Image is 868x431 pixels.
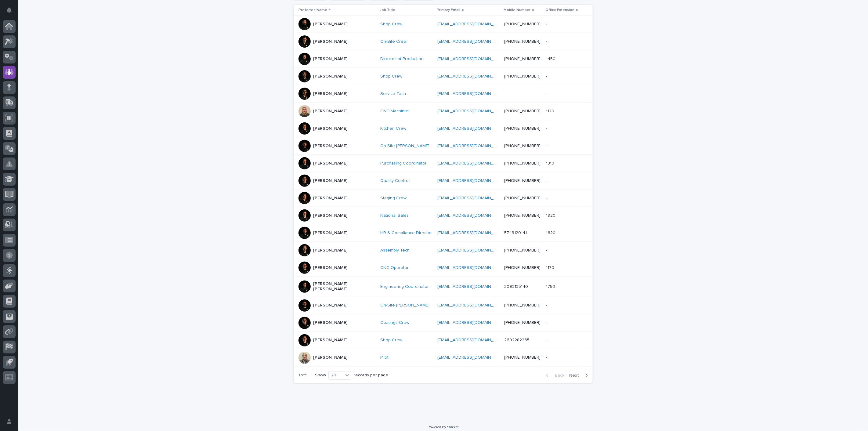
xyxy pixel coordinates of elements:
[380,213,409,218] a: National Sales
[505,196,541,200] a: [PHONE_NUMBER]
[294,68,593,85] tr: [PERSON_NAME]Shop Crew [EMAIL_ADDRESS][DOMAIN_NAME] [PHONE_NUMBER]--
[505,284,528,289] a: 3092125140
[380,109,409,114] a: CNC Machinist
[546,107,555,114] p: 1120
[505,179,541,183] a: [PHONE_NUMBER]
[380,248,410,253] a: Assembly Tech
[294,172,593,190] tr: [PERSON_NAME]Quality Control [EMAIL_ADDRESS][DOMAIN_NAME] [PHONE_NUMBER]--
[294,224,593,242] tr: [PERSON_NAME]HR & Compliance Director [EMAIL_ADDRESS][DOMAIN_NAME] 574312014116201620
[294,297,593,314] tr: [PERSON_NAME]On-Site [PERSON_NAME] [EMAIL_ADDRESS][DOMAIN_NAME] [PHONE_NUMBER]--
[541,373,567,378] button: Back
[504,7,531,13] p: Mobile Number
[294,242,593,259] tr: [PERSON_NAME]Assembly Tech [EMAIL_ADDRESS][DOMAIN_NAME] [PHONE_NUMBER]--
[505,57,541,61] a: [PHONE_NUMBER]
[313,109,347,114] p: [PERSON_NAME]
[380,126,406,131] a: Kitchen Crew
[294,277,593,297] tr: [PERSON_NAME] [PERSON_NAME]Engineering Coordinator [EMAIL_ADDRESS][DOMAIN_NAME] 309212514017501750
[294,368,313,383] p: 1 of 9
[437,22,506,26] a: [EMAIL_ADDRESS][DOMAIN_NAME]
[505,321,541,325] a: [PHONE_NUMBER]
[505,109,541,113] a: [PHONE_NUMBER]
[546,302,548,308] p: -
[505,303,541,307] a: [PHONE_NUMBER]
[505,355,541,360] a: [PHONE_NUMBER]
[380,355,389,360] a: Pilot
[546,38,548,44] p: -
[294,331,593,349] tr: [PERSON_NAME]Shop Crew [EMAIL_ADDRESS][DOMAIN_NAME] 2692282265--
[437,266,506,270] a: [EMAIL_ADDRESS][DOMAIN_NAME]
[437,144,506,148] a: [EMAIL_ADDRESS][DOMAIN_NAME]
[437,161,506,165] a: [EMAIL_ADDRESS][DOMAIN_NAME]
[8,7,16,17] div: Notifications
[437,231,506,235] a: [EMAIL_ADDRESS][DOMAIN_NAME]
[313,22,347,27] p: [PERSON_NAME]
[294,155,593,172] tr: [PERSON_NAME]Purchasing Coordinator [EMAIL_ADDRESS][DOMAIN_NAME] [PHONE_NUMBER]13101310
[313,91,347,96] p: [PERSON_NAME]
[313,178,347,183] p: [PERSON_NAME]
[437,284,506,289] a: [EMAIL_ADDRESS][DOMAIN_NAME]
[546,194,548,201] p: -
[437,213,506,218] a: [EMAIL_ADDRESS][DOMAIN_NAME]
[546,336,548,343] p: -
[505,338,530,342] a: 2692282265
[294,103,593,120] tr: [PERSON_NAME]CNC Machinist [EMAIL_ADDRESS][DOMAIN_NAME] [PHONE_NUMBER]11201120
[380,320,409,325] a: Coatings Crew
[437,92,506,96] a: [EMAIL_ADDRESS][DOMAIN_NAME]
[380,303,429,308] a: On-Site [PERSON_NAME]
[313,355,347,360] p: [PERSON_NAME]
[380,74,402,79] a: Shop Crew
[380,143,429,149] a: On-Site [PERSON_NAME]
[546,319,548,325] p: -
[546,177,548,183] p: -
[313,74,347,79] p: [PERSON_NAME]
[505,231,527,235] a: 5743120141
[505,248,541,252] a: [PHONE_NUMBER]
[380,196,407,201] a: Staging Crew
[380,284,429,289] a: Engineering Coordinator
[313,338,347,343] p: [PERSON_NAME]
[546,283,556,289] p: 1750
[505,144,541,148] a: [PHONE_NUMBER]
[294,85,593,103] tr: [PERSON_NAME]Service Tech [EMAIL_ADDRESS][DOMAIN_NAME] --
[313,265,347,270] p: [PERSON_NAME]
[505,74,541,78] a: [PHONE_NUMBER]
[313,303,347,308] p: [PERSON_NAME]
[3,4,16,16] button: Notifications
[294,314,593,331] tr: [PERSON_NAME]Coatings Crew [EMAIL_ADDRESS][DOMAIN_NAME] [PHONE_NUMBER]--
[380,265,409,270] a: CNC Operator
[380,56,424,62] a: Director of Production
[380,178,410,183] a: Quality Control
[546,354,548,360] p: -
[329,372,343,378] div: 20
[294,16,593,33] tr: [PERSON_NAME]Shop Crew [EMAIL_ADDRESS][DOMAIN_NAME] [PHONE_NUMBER]--
[380,338,402,343] a: Shop Crew
[546,264,555,270] p: 1170
[354,373,388,378] p: records per page
[505,161,541,165] a: [PHONE_NUMBER]
[546,160,555,166] p: 1310
[569,373,583,378] span: Next
[294,207,593,224] tr: [PERSON_NAME]National Sales [EMAIL_ADDRESS][DOMAIN_NAME] [PHONE_NUMBER]19201920
[437,196,506,200] a: [EMAIL_ADDRESS][DOMAIN_NAME]
[380,7,395,13] p: Job Title
[313,126,347,131] p: [PERSON_NAME]
[380,230,432,236] a: HR & Compliance Director
[313,39,347,44] p: [PERSON_NAME]
[546,212,557,218] p: 1920
[294,190,593,207] tr: [PERSON_NAME]Staging Crew [EMAIL_ADDRESS][DOMAIN_NAME] [PHONE_NUMBER]--
[315,373,326,378] p: Show
[437,248,506,252] a: [EMAIL_ADDRESS][DOMAIN_NAME]
[380,22,402,27] a: Shop Crew
[313,161,347,166] p: [PERSON_NAME]
[505,39,541,44] a: [PHONE_NUMBER]
[313,248,347,253] p: [PERSON_NAME]
[294,50,593,68] tr: [PERSON_NAME]Director of Production [EMAIL_ADDRESS][DOMAIN_NAME] [PHONE_NUMBER]14501450
[437,7,460,13] p: Primary Email
[551,373,564,378] span: Back
[380,161,427,166] a: Purchasing Coordinator
[505,126,541,131] a: [PHONE_NUMBER]
[428,425,458,429] a: Powered By Stacker
[313,56,347,62] p: [PERSON_NAME]
[313,213,347,218] p: [PERSON_NAME]
[567,373,593,378] button: Next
